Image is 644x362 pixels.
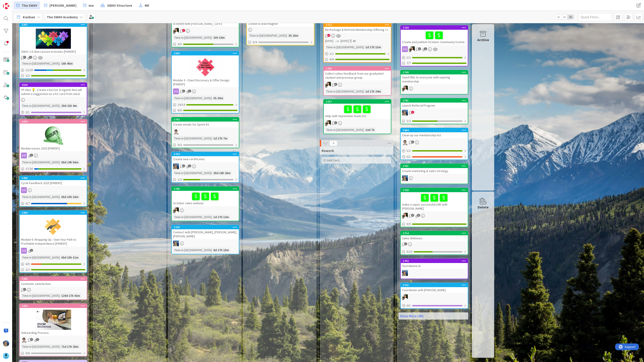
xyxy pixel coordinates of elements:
div: 65d 14h 56m [60,160,80,165]
div: AK [172,28,239,34]
a: The SWAY [14,1,40,9]
div: AK [401,86,468,91]
div: Cycle Feedback 2025 [PARENT] [20,180,87,186]
span: 6/6 [178,108,182,113]
div: 1714Sales Webinars [401,231,468,241]
div: Time in [GEOGRAPHIC_DATA] [173,35,212,40]
img: MA [402,270,408,276]
span: 1 [188,90,191,93]
span: 1 [424,47,427,50]
div: Create new certificates [172,156,239,162]
div: 1288 [22,277,87,280]
div: 1701 [403,164,468,168]
div: 1306 [20,211,87,215]
div: 1392Onboarding Process [20,304,87,336]
a: Show More (49) [398,312,468,320]
div: 1684 [401,128,468,132]
a: me [80,1,96,9]
img: AK [409,46,415,52]
span: 1 [30,154,33,157]
div: 1529 [20,83,87,87]
span: 27 / 30 [25,166,33,171]
span: 0/3 [178,143,182,147]
div: 1740 [174,187,239,190]
span: 7 [418,47,421,50]
div: TP Idea 💡- Create a bot (or AI Agent) that will submit a suggestion as a KZ card from slack [20,87,87,97]
span: : [364,89,364,94]
input: Quick Filter... [578,13,612,21]
div: 71d 17h 25m [60,344,80,349]
div: 1704 [172,152,239,156]
span: 0 / 1 [407,154,411,159]
div: 1742 [174,118,239,121]
div: Test Marina AI [401,263,468,269]
div: 1738 [403,71,468,74]
span: [DATE] [341,39,349,43]
div: 1704 [174,153,239,156]
div: AK [401,46,468,52]
div: 3h 20m [212,96,224,101]
div: Time in [GEOGRAPHIC_DATA] [173,170,212,175]
div: Clean up our membership list [401,132,468,138]
div: SWAY 2.0: Non-Lesson Activities [PARENT] [20,49,87,55]
div: 1/1 [401,55,468,60]
div: 1702Test Marina AI [401,259,468,269]
span: 1 [23,56,26,59]
div: Module 6: Wrapping Up - Own Your Path to Profitable Independence [PARENT] [20,237,87,246]
div: Delete [478,204,489,210]
div: 16h 45m [60,61,74,66]
div: 1529TP Idea 💡- Create a bot (or AI Agent) that will submit a suggestion as a KZ card from slack [20,83,87,97]
span: 3x [568,15,574,19]
div: 29d 21h 4m [60,103,78,108]
img: avatar [3,353,9,359]
div: 1737Help with September leads list [324,100,391,119]
img: MA [173,240,179,246]
span: Rework [322,148,334,153]
img: AK [173,28,179,34]
div: 1739 [172,225,239,229]
div: Create emails for Sprint #3 [172,122,239,127]
div: 1706Collect video feedback from our graduated student and previous group [324,67,391,80]
span: 2 [36,338,39,341]
div: 1715 [403,284,468,287]
div: AK [401,213,468,219]
div: AK [172,207,239,213]
span: : [212,136,212,141]
span: 1 [182,90,185,93]
div: 1495Cycle Feedback 2025 [PARENT] [20,176,87,186]
div: 1738 [401,70,468,74]
div: TP [401,139,468,145]
div: 8d 17h 15m [212,248,230,253]
div: 1739Connect with [PERSON_NAME], [PERSON_NAME], [PERSON_NAME] [172,225,239,239]
div: Time in [GEOGRAPHIC_DATA] [325,45,364,50]
div: Time in [GEOGRAPHIC_DATA] [21,160,59,165]
div: 25d 18h 26m [212,170,232,175]
span: Add Card... [327,158,341,162]
span: 2 [327,34,330,37]
div: Time in [GEOGRAPHIC_DATA] [21,255,59,260]
span: 0 [330,141,337,146]
div: 1706 [326,67,391,70]
span: 0 / 7 [25,201,30,206]
div: 12/20 [20,67,87,73]
div: 1729 [401,26,468,30]
span: 7/7 [407,61,411,65]
img: Visit kanbanzone.com [3,3,9,9]
span: : [287,33,287,38]
div: 1303Module 3 - Client Discovery & Offer Design [PARENT] [172,51,239,87]
div: 1701Create marketing & sales strategy [401,164,468,174]
img: MA [173,163,179,169]
div: 0/1 [401,154,468,160]
div: 1715Coordinate with [PERSON_NAME] [401,283,468,293]
img: AK [325,120,331,126]
span: 1 / 1 [407,55,411,60]
span: 1 [334,121,337,124]
span: 0/6 [25,351,30,356]
div: 1728 [401,188,468,192]
img: TP [21,337,27,343]
div: Time in [GEOGRAPHIC_DATA] [21,61,59,66]
div: Module Issues 2025 [PARENT] [20,145,87,151]
span: ME [145,3,149,8]
div: 0/1 [20,109,87,115]
img: TP [402,139,408,145]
